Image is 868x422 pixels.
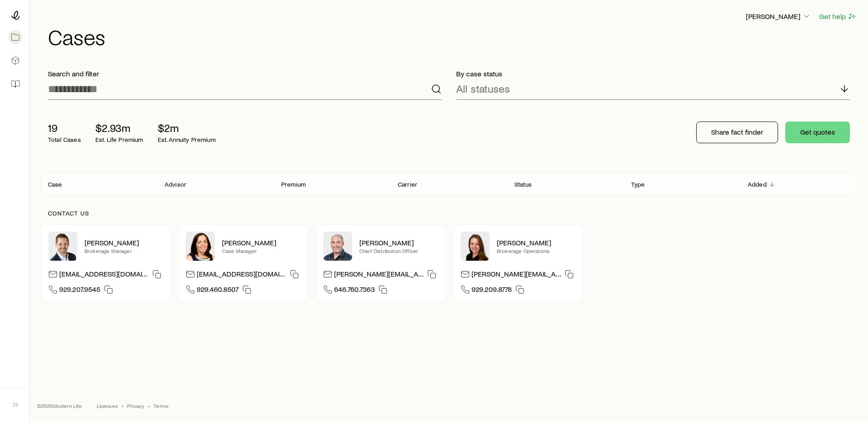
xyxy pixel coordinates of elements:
p: $2m [158,122,216,134]
p: [PERSON_NAME][EMAIL_ADDRESS][DOMAIN_NAME] [334,269,424,281]
img: Dan Pierson [323,232,352,261]
p: [EMAIL_ADDRESS][DOMAIN_NAME] [59,269,149,281]
p: [PERSON_NAME] [746,12,811,21]
p: Brokerage Manager [85,247,163,254]
p: Total Cases [48,136,81,143]
button: Get help [819,11,857,22]
p: $2.93m [95,122,143,134]
p: Est. Life Premium [95,136,143,143]
p: Share fact finder [711,127,763,136]
div: Client cases [41,173,857,195]
p: Case Manager [222,247,301,254]
span: 929.209.8778 [472,285,512,297]
p: © 2025 Modern Life [37,402,82,409]
p: Chief Distribution Officer [359,247,438,254]
a: Terms [153,402,169,409]
button: Get quotes [785,122,850,143]
span: 646.760.7363 [334,285,375,297]
span: • [148,402,150,409]
p: Est. Annuity Premium [158,136,216,143]
p: Added [748,181,767,188]
p: [PERSON_NAME] [85,238,163,247]
p: Case [48,181,62,188]
img: Heather McKee [186,232,215,261]
p: Advisor [165,181,186,188]
p: [PERSON_NAME][EMAIL_ADDRESS][DOMAIN_NAME] [472,269,561,281]
button: [PERSON_NAME] [745,11,811,22]
p: Brokerage Operations [497,247,576,254]
span: 929.460.8507 [197,285,239,297]
button: Share fact finder [696,122,778,143]
p: Search and filter [48,69,442,78]
p: 19 [48,122,81,134]
p: Status [514,181,532,188]
p: [PERSON_NAME] [497,238,576,247]
span: 929.207.9545 [59,285,100,297]
img: Ellen Wall [461,232,490,261]
p: Carrier [398,181,417,188]
p: [EMAIL_ADDRESS][DOMAIN_NAME] [197,269,286,281]
p: All statuses [456,82,510,95]
p: Contact us [48,210,850,217]
p: Type [631,181,645,188]
p: [PERSON_NAME] [359,238,438,247]
a: Licenses [97,402,118,409]
h1: Cases [48,26,857,47]
img: Nick Weiler [48,232,77,261]
span: • [122,402,123,409]
p: Premium [281,181,306,188]
p: [PERSON_NAME] [222,238,301,247]
p: By case status [456,69,850,78]
a: Privacy [127,402,144,409]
